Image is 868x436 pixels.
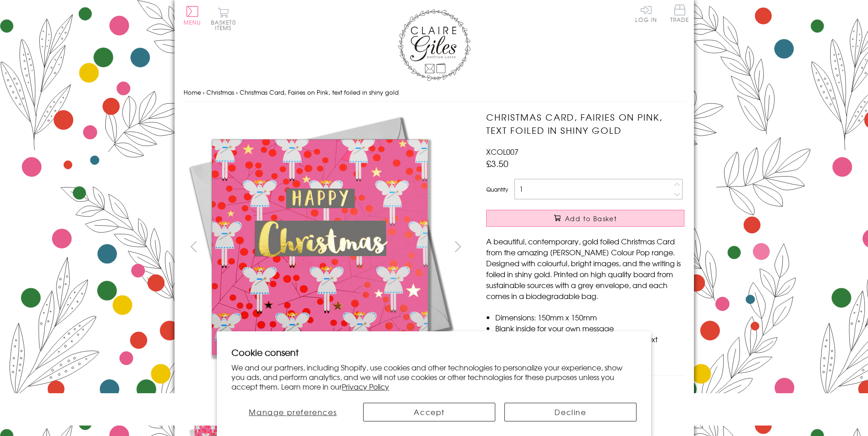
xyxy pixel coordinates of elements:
[342,381,389,392] a: Privacy Policy
[398,9,471,81] img: Claire Giles Greetings Cards
[670,5,689,24] a: Trade
[447,236,468,257] button: next
[215,18,236,32] span: 0 items
[184,88,201,96] a: Home
[495,312,684,323] li: Dimensions: 150mm x 150mm
[504,403,637,421] button: Decline
[486,236,684,301] p: A beautiful, contemporary, gold foiled Christmas Card from the amazing [PERSON_NAME] Colour Pop r...
[486,185,508,193] label: Quantity
[211,7,236,30] button: Basket0 items
[184,236,204,257] button: prev
[231,363,637,391] p: We and our partners, including Shopify, use cookies and other technologies to personalize your ex...
[495,323,684,334] li: Blank inside for your own message
[486,210,684,227] button: Add to Basket
[184,83,685,102] nav: breadcrumbs
[240,88,399,96] span: Christmas Card, Fairies on Pink, text foiled in shiny gold
[363,403,495,421] button: Accept
[236,88,238,96] span: ›
[203,88,205,96] span: ›
[468,111,741,384] img: Christmas Card, Fairies on Pink, text foiled in shiny gold
[486,146,519,157] span: XCOL007
[565,214,617,223] span: Add to Basket
[231,346,637,359] h2: Cookie consent
[635,5,657,22] a: Log In
[486,111,684,137] h1: Christmas Card, Fairies on Pink, text foiled in shiny gold
[183,111,457,384] img: Christmas Card, Fairies on Pink, text foiled in shiny gold
[184,6,201,25] button: Menu
[670,5,689,22] span: Trade
[184,18,201,26] span: Menu
[249,406,337,417] span: Manage preferences
[206,88,234,96] a: Christmas
[486,157,508,170] span: £3.50
[231,403,354,421] button: Manage preferences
